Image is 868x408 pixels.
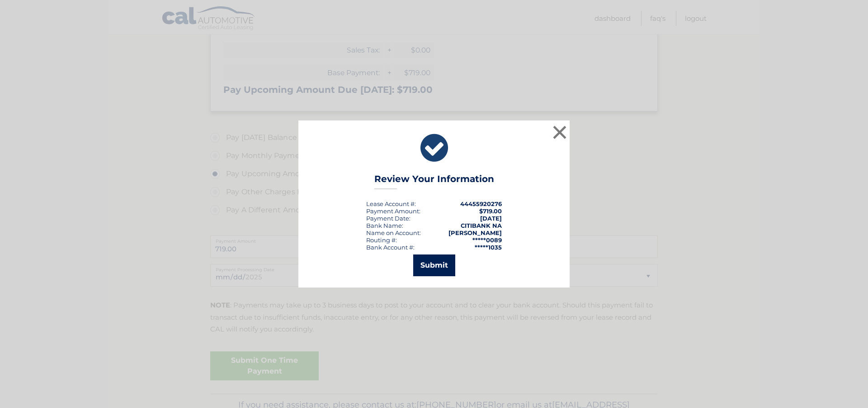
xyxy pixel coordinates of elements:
[374,173,494,189] h3: Review Your Information
[366,222,403,229] div: Bank Name:
[366,215,410,222] div: :
[366,244,415,251] div: Bank Account #:
[413,254,455,276] button: Submit
[366,215,409,222] span: Payment Date
[366,200,416,207] div: Lease Account #:
[366,207,420,215] div: Payment Amount:
[448,229,502,236] strong: [PERSON_NAME]
[366,236,397,244] div: Routing #:
[460,200,502,207] strong: 44455920276
[479,207,502,215] span: $719.00
[461,222,502,229] strong: CITIBANK NA
[480,215,502,222] span: [DATE]
[366,229,421,236] div: Name on Account:
[551,123,569,141] button: ×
